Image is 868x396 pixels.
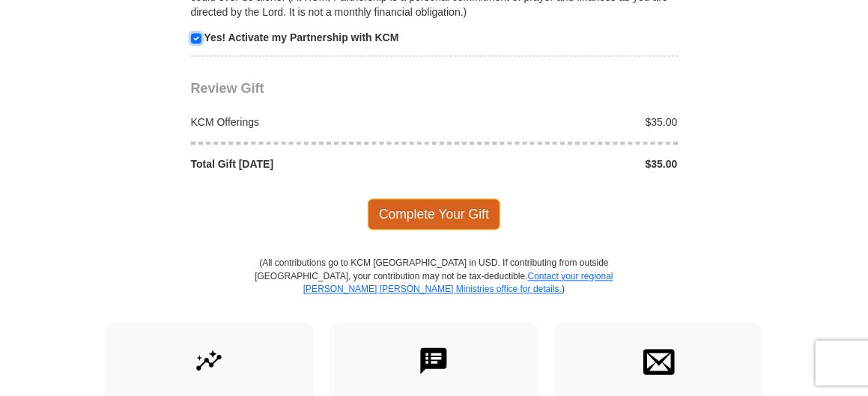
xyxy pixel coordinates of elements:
img: envelope.svg [643,345,675,377]
div: Total Gift [DATE] [183,156,434,171]
a: Contact your regional [PERSON_NAME] [PERSON_NAME] Ministries office for details. [303,271,613,294]
span: Review Gift [191,81,264,96]
div: $35.00 [434,115,686,130]
p: (All contributions go to KCM [GEOGRAPHIC_DATA] in USD. If contributing from outside [GEOGRAPHIC_D... [255,257,614,322]
span: Complete Your Gift [368,198,500,230]
strong: Yes! Activate my Partnership with KCM [204,31,398,43]
img: text-to-give.svg [418,345,449,377]
div: KCM Offerings [183,115,434,130]
div: $35.00 [434,156,686,171]
img: give-by-stock.svg [193,345,225,377]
